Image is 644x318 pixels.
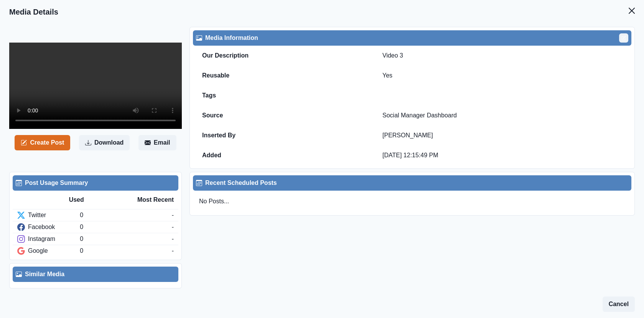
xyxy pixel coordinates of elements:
[172,234,174,244] div: -
[172,211,174,220] div: -
[373,66,631,86] td: Yes
[382,112,622,119] p: Social Manager Dashboard
[16,178,175,188] div: Post Usage Summary
[15,135,70,150] button: Create Post
[80,211,171,220] div: 0
[193,145,373,165] td: Added
[603,297,635,312] button: Cancel
[80,222,171,232] div: 0
[196,33,628,43] div: Media Information
[373,46,631,66] td: Video 3
[17,246,80,255] div: Google
[16,270,175,279] div: Similar Media
[373,145,631,165] td: [DATE] 12:15:49 PM
[382,132,433,138] a: [PERSON_NAME]
[172,246,174,255] div: -
[193,86,373,105] td: Tags
[80,234,171,244] div: 0
[17,222,80,232] div: Facebook
[172,222,174,232] div: -
[193,105,373,125] td: Source
[121,195,174,204] div: Most Recent
[17,211,80,220] div: Twitter
[80,246,171,255] div: 0
[17,234,80,244] div: Instagram
[193,66,373,86] td: Reusable
[138,135,176,150] button: Email
[624,3,639,18] button: Close
[69,195,122,204] div: Used
[193,46,373,66] td: Our Description
[79,135,130,150] button: Download
[619,33,628,43] button: Edit
[193,125,373,145] td: Inserted By
[193,191,631,212] div: No Posts...
[196,178,628,188] div: Recent Scheduled Posts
